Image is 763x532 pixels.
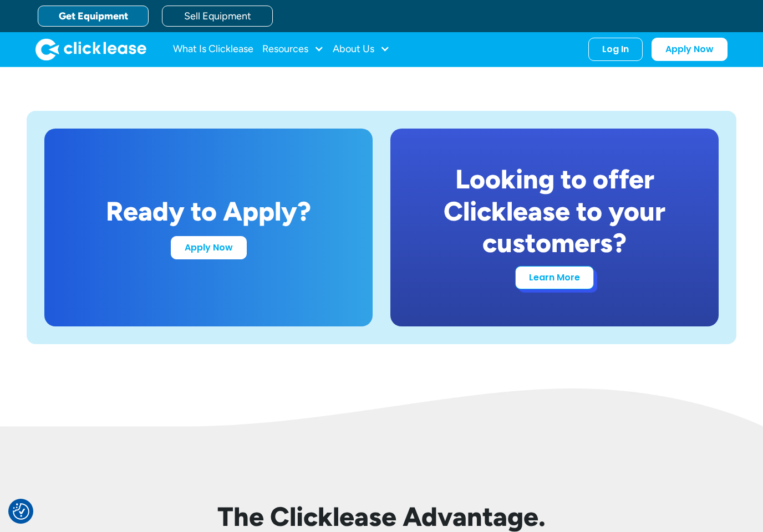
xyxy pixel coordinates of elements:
button: Consent Preferences [13,503,29,520]
div: Ready to Apply? [106,196,311,228]
img: Revisit consent button [13,503,29,520]
a: home [35,38,146,60]
a: Sell Equipment [162,6,273,27]
img: Clicklease logo [35,38,146,60]
a: Apply Now [652,38,728,61]
a: Apply Now [171,236,247,259]
div: About Us [333,38,390,60]
div: Resources [262,38,324,60]
div: Looking to offer Clicklease to your customers? [417,163,692,259]
a: What Is Clicklease [173,38,253,60]
div: Log In [602,44,629,55]
a: Get Equipment [38,6,149,27]
a: Learn More [515,266,594,289]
